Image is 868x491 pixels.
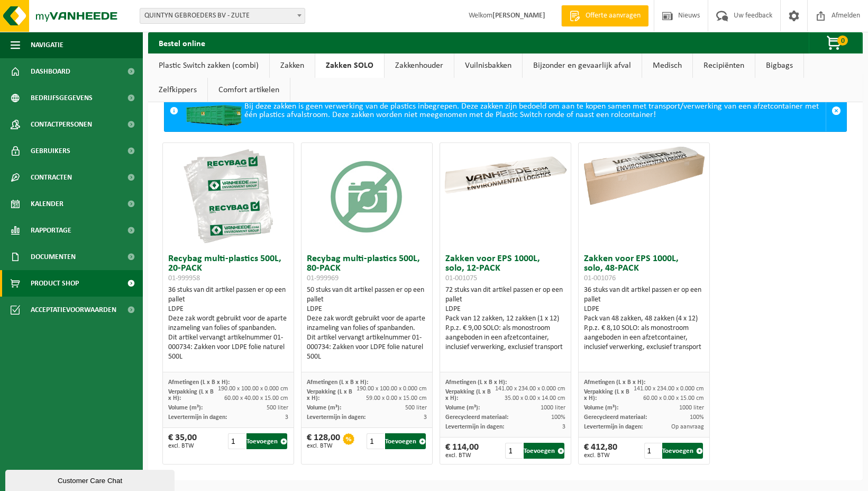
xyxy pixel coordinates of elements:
[445,324,565,352] div: P.p.z. € 9,00 SOLO: als monostroom aangeboden in een afzetcontainer, inclusief verwerking, exclus...
[148,78,207,102] a: Zelfkippers
[168,274,200,282] span: 01-999958
[307,389,352,401] span: Verpakking (L x B x H):
[643,395,704,401] span: 60.00 x 0.00 x 15.00 cm
[584,389,629,401] span: Verpakking (L x B x H):
[662,443,703,459] button: Toevoegen
[584,443,617,459] div: € 412,80
[445,305,565,314] div: LDPE
[267,405,288,411] span: 500 liter
[445,274,477,282] span: 01-001075
[440,143,571,209] img: 01-001075
[307,379,368,386] span: Afmetingen (L x B x H):
[168,285,288,362] div: 36 stuks van dit artikel passen er op een pallet
[307,433,340,449] div: € 128,00
[584,405,618,411] span: Volume (m³):
[505,395,565,401] span: 35.00 x 0.00 x 14.00 cm
[693,53,755,78] a: Recipiënten
[584,414,647,421] span: Gerecycleerd materiaal:
[445,379,507,386] span: Afmetingen (L x B x H):
[584,274,616,282] span: 01-001076
[523,53,642,78] a: Bijzonder en gevaarlijk afval
[584,452,617,459] span: excl. BTW
[642,53,692,78] a: Medisch
[405,405,427,411] span: 500 liter
[307,314,427,333] div: Deze zak wordt gebruikt voor de aparte inzameling van folies of spanbanden.
[385,53,454,78] a: Zakkenhouder
[634,386,704,392] span: 141.00 x 234.00 x 0.000 cm
[541,405,565,411] span: 1000 liter
[445,389,491,401] span: Verpakking (L x B x H):
[168,389,214,401] span: Verpakking (L x B x H):
[218,386,288,392] span: 190.00 x 100.00 x 0.000 cm
[228,433,245,449] input: 1
[168,379,230,386] span: Afmetingen (L x B x H):
[561,5,648,26] a: Offerte aanvragen
[31,138,70,164] span: Gebruikers
[445,314,565,324] div: Pack van 12 zakken, 12 zakken (1 x 12)
[445,452,479,459] span: excl. BTW
[31,297,116,323] span: Acceptatievoorwaarden
[809,32,862,53] button: 0
[307,443,340,449] span: excl. BTW
[644,443,662,459] input: 1
[31,191,63,217] span: Kalender
[148,32,216,53] h2: Bestel online
[246,433,287,449] button: Toevoegen
[445,405,480,411] span: Volume (m³):
[524,443,564,459] button: Toevoegen
[584,424,643,430] span: Levertermijn in dagen:
[175,143,281,249] img: 01-999958
[690,414,704,421] span: 100%
[679,405,704,411] span: 1000 liter
[31,270,79,297] span: Product Shop
[168,333,288,362] div: Dit artikel vervangt artikelnummer 01-000734: Zakken voor LDPE folie naturel 500L
[31,164,72,191] span: Contracten
[366,395,427,401] span: 59.00 x 0.00 x 15.00 cm
[445,443,479,459] div: € 114,00
[562,424,565,430] span: 3
[5,468,177,491] iframe: chat widget
[307,333,427,362] div: Dit artikel vervangt artikelnummer 01-000734: Zakken voor LDPE folie naturel 500L
[31,244,76,270] span: Documenten
[367,433,384,449] input: 1
[584,305,704,314] div: LDPE
[31,111,92,138] span: Contactpersonen
[285,414,288,421] span: 3
[307,254,427,283] h3: Recybag multi-plastics 500L, 80-PACK
[445,254,565,283] h3: Zakken voor EPS 1000L, solo, 12-PACK
[424,414,427,421] span: 3
[224,395,288,401] span: 60.00 x 40.00 x 15.00 cm
[579,143,709,209] img: 01-001076
[584,254,704,283] h3: Zakken voor EPS 1000L, solo, 48-PACK
[315,53,384,78] a: Zakken SOLO
[826,90,846,131] a: Sluit melding
[168,414,227,421] span: Levertermijn in dagen:
[551,414,565,421] span: 100%
[270,53,315,78] a: Zakken
[168,405,203,411] span: Volume (m³):
[837,35,848,46] span: 0
[385,433,426,449] button: Toevoegen
[307,285,427,362] div: 50 stuks van dit artikel passen er op een pallet
[168,443,197,449] span: excl. BTW
[307,414,366,421] span: Levertermijn in dagen:
[208,78,290,102] a: Comfort artikelen
[584,379,645,386] span: Afmetingen (L x B x H):
[584,324,704,352] div: P.p.z. € 8,10 SOLO: als monostroom aangeboden in een afzetcontainer, inclusief verwerking, exclus...
[168,314,288,333] div: Deze zak wordt gebruikt voor de aparte inzameling van folies of spanbanden.
[148,53,269,78] a: Plastic Switch zakken (combi)
[492,12,545,20] strong: [PERSON_NAME]
[168,305,288,314] div: LDPE
[31,32,63,58] span: Navigatie
[584,314,704,324] div: Pack van 48 zakken, 48 zakken (4 x 12)
[445,424,504,430] span: Levertermijn in dagen:
[584,285,704,352] div: 36 stuks van dit artikel passen er op een pallet
[671,424,704,430] span: Op aanvraag
[140,8,305,24] span: QUINTYN GEBROEDERS BV - ZULTE
[31,217,71,244] span: Rapportage
[505,443,523,459] input: 1
[184,90,826,131] div: Bij deze zakken is geen verwerking van de plastics inbegrepen. Deze zakken zijn bedoeld om aan te...
[755,53,803,78] a: Bigbags
[454,53,522,78] a: Vuilnisbakken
